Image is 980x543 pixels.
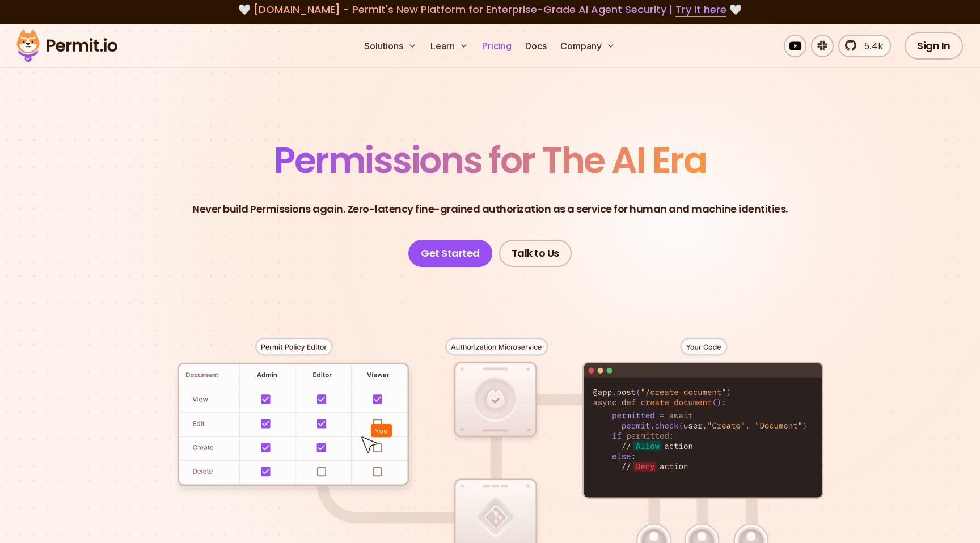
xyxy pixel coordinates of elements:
p: Never build Permissions again. Zero-latency fine-grained authorization as a service for human and... [192,201,788,217]
a: Sign In [905,32,963,60]
span: [DOMAIN_NAME] - Permit's New Platform for Enterprise-Grade AI Agent Security | [254,2,726,16]
span: Permissions for The AI Era [274,135,706,185]
img: Permit logo [11,27,122,65]
a: Pricing [478,35,516,57]
button: Company [556,35,620,57]
a: 5.4k [838,35,891,57]
button: Solutions [360,35,421,57]
span: 5.4k [857,39,883,53]
div: 🤍 🤍 [27,2,953,18]
a: Get Started [408,240,492,267]
a: Talk to Us [499,240,572,267]
button: Learn [426,35,473,57]
a: Docs [521,35,551,57]
a: Try it here [675,2,726,17]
